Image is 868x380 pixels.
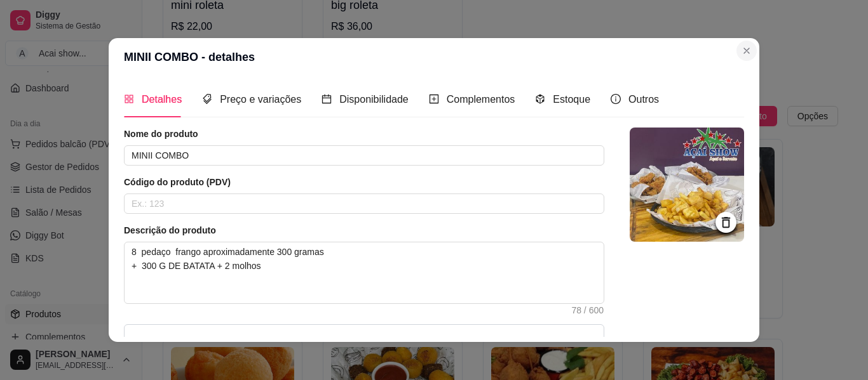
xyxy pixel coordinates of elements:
[628,94,659,105] span: Outros
[142,94,182,105] span: Detalhes
[124,224,604,237] article: Descrição do produto
[611,94,621,104] span: info-circle
[736,41,757,61] button: Close
[124,128,604,140] article: Nome do produto
[535,94,545,104] span: code-sandbox
[109,38,759,76] header: MINII COMBO - detalhes
[124,94,134,104] span: appstore
[124,193,604,214] input: Ex.: 123
[220,94,301,105] span: Preço e variações
[339,94,409,105] span: Disponibilidade
[124,176,604,188] article: Código do produto (PDV)
[322,94,332,104] span: calendar
[125,242,604,303] textarea: 8 pedaço frango aproximadamente 300 gramas + 300 G DE BATATA + 2 molhos
[630,128,744,242] img: logo da loja
[429,94,439,104] span: plus-square
[202,94,212,104] span: tags
[124,145,604,166] input: Ex.: Hamburguer de costela
[447,94,515,105] span: Complementos
[553,94,590,105] span: Estoque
